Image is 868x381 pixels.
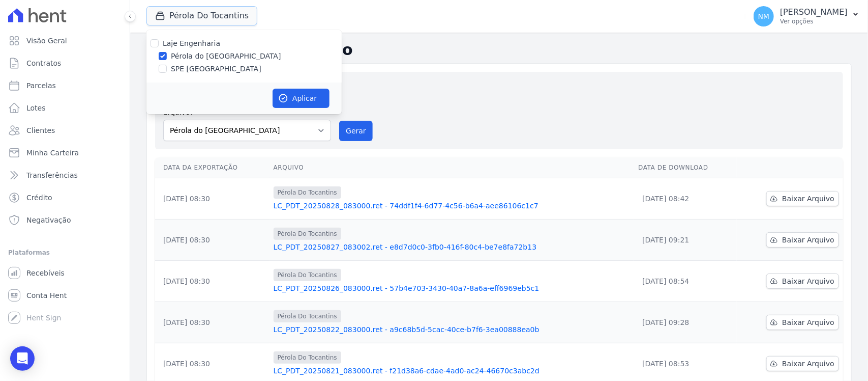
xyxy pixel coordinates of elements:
[26,148,79,158] span: Minha Carteira
[758,13,770,20] span: NM
[634,157,737,178] th: Data de Download
[766,274,839,289] a: Baixar Arquivo
[274,242,631,252] a: LC_PDT_20250827_083002.ret - e8d7d0c0-3fb0-416f-80c4-be7e8fa72b13
[270,157,635,178] th: Arquivo
[171,64,261,74] label: SPE [GEOGRAPHIC_DATA]
[274,283,631,293] a: LC_PDT_20250826_083000.ret - 57b4e703-3430-40a7-8a6a-eff6969eb5c1
[26,215,71,225] span: Negativação
[273,89,330,108] button: Aplicar
[782,359,834,369] span: Baixar Arquivo
[4,285,126,306] a: Conta Hent
[274,186,341,199] span: Pérola Do Tocantins
[171,51,281,62] label: Pérola do [GEOGRAPHIC_DATA]
[26,36,67,46] span: Visão Geral
[4,53,126,73] a: Contratos
[10,346,35,371] div: Open Intercom Messenger
[782,276,834,286] span: Baixar Arquivo
[146,6,257,25] button: Pérola Do Tocantins
[26,125,55,135] span: Clientes
[274,324,631,335] a: LC_PDT_20250822_083000.ret - a9c68b5d-5cac-40ce-b7f6-3ea00888ea0b
[766,191,839,206] a: Baixar Arquivo
[766,315,839,330] a: Baixar Arquivo
[163,39,220,47] label: Laje Engenharia
[4,187,126,208] a: Crédito
[274,269,341,281] span: Pérola Do Tocantins
[4,98,126,118] a: Lotes
[155,178,270,220] td: [DATE] 08:30
[745,2,868,31] button: NM [PERSON_NAME] Ver opções
[782,317,834,328] span: Baixar Arquivo
[26,193,52,203] span: Crédito
[4,263,126,283] a: Recebíveis
[634,220,737,261] td: [DATE] 09:21
[4,120,126,141] a: Clientes
[634,261,737,302] td: [DATE] 08:54
[274,351,341,364] span: Pérola Do Tocantins
[26,58,61,68] span: Contratos
[26,80,56,91] span: Parcelas
[146,41,852,59] h2: Exportações de Retorno
[4,31,126,51] a: Visão Geral
[4,165,126,185] a: Transferências
[339,121,373,141] button: Gerar
[274,228,341,240] span: Pérola Do Tocantins
[4,75,126,96] a: Parcelas
[274,310,341,322] span: Pérola Do Tocantins
[26,103,46,113] span: Lotes
[766,356,839,371] a: Baixar Arquivo
[155,157,270,178] th: Data da Exportação
[780,17,848,25] p: Ver opções
[4,210,126,230] a: Negativação
[155,302,270,343] td: [DATE] 08:30
[274,366,631,376] a: LC_PDT_20250821_083000.ret - f21d38a6-cdae-4ad0-ac24-46670c3abc2d
[8,247,122,259] div: Plataformas
[4,143,126,163] a: Minha Carteira
[782,194,834,204] span: Baixar Arquivo
[26,170,78,180] span: Transferências
[155,261,270,302] td: [DATE] 08:30
[26,290,67,301] span: Conta Hent
[26,268,65,278] span: Recebíveis
[155,220,270,261] td: [DATE] 08:30
[780,7,848,17] p: [PERSON_NAME]
[634,302,737,343] td: [DATE] 09:28
[782,235,834,245] span: Baixar Arquivo
[274,201,631,211] a: LC_PDT_20250828_083000.ret - 74ddf1f4-6d77-4c56-b6a4-aee86106c1c7
[766,232,839,248] a: Baixar Arquivo
[634,178,737,220] td: [DATE] 08:42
